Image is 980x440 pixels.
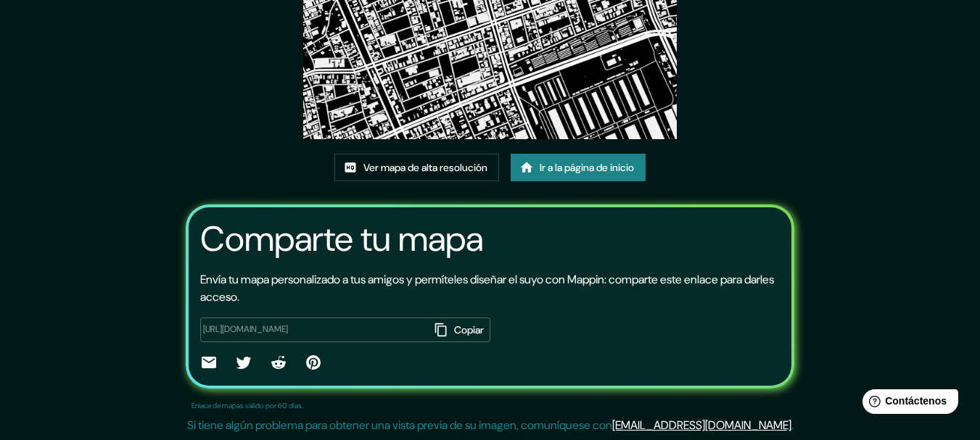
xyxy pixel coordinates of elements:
font: Copiar [454,323,484,336]
font: Envía tu mapa personalizado a tus amigos y permíteles diseñar el suyo con Mappin: comparte este e... [200,272,774,304]
font: Ir a la página de inicio [540,161,634,174]
font: Si tiene algún problema para obtener una vista previa de su imagen, comuníquese con [187,418,612,433]
a: Ver mapa de alta resolución [334,154,499,181]
font: Comparte tu mapa [200,216,483,262]
font: Ver mapa de alta resolución [363,161,487,174]
a: [EMAIL_ADDRESS][DOMAIN_NAME] [612,418,791,433]
a: Ir a la página de inicio [511,154,646,181]
font: Enlace de mapas válido por 60 días. [192,401,303,410]
font: . [791,418,794,433]
iframe: Lanzador de widgets de ayuda [851,383,964,424]
button: Copiar [430,317,490,342]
